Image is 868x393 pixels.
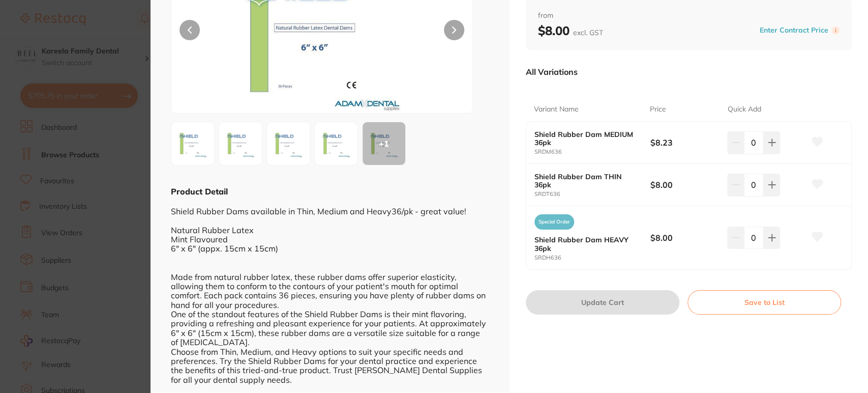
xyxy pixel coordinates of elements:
[526,290,679,315] button: Update Cart
[650,179,720,190] b: $8.00
[362,122,406,165] button: +1
[171,197,489,384] div: Shield Rubber Dams available in Thin, Medium and Heavy36/pk - great value! Natural Rubber Latex M...
[757,25,831,35] button: Enter Contract Price
[534,255,650,261] small: SRDH636
[534,104,579,115] p: Variant Name
[534,191,650,198] small: SRDT636
[727,104,761,115] p: Quick Add
[538,23,603,38] b: $8.00
[687,290,841,315] button: Save to List
[534,236,639,252] b: Shield Rubber Dam HEAVY 36pk
[222,125,259,162] img: MzYuanBn
[650,104,666,115] p: Price
[538,11,840,21] span: from
[318,125,354,162] img: MzYuanBn
[650,137,720,148] b: $8.23
[650,232,720,243] b: $8.00
[534,149,650,155] small: SRDM636
[534,173,639,189] b: Shield Rubber Dam THIN 36pk
[270,125,307,162] img: MzYuanBn
[171,186,228,196] b: Product Detail
[573,28,603,37] span: excl. GST
[831,26,840,35] label: i
[534,214,574,230] span: Special Order
[363,122,405,165] div: + 1
[174,125,211,162] img: MzYuanBn
[534,130,639,147] b: Shield Rubber Dam MEDIUM 36pk
[526,67,578,77] p: All Variations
